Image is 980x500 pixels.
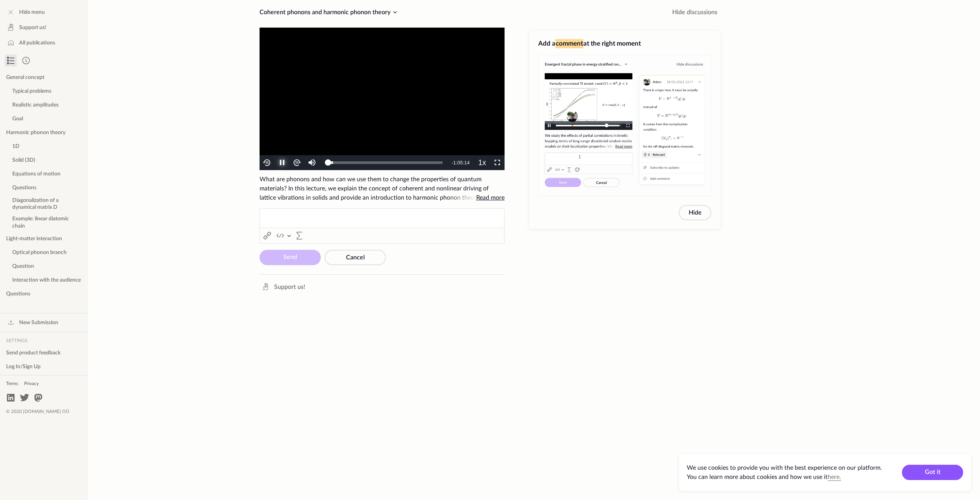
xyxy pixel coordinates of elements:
[260,28,505,170] div: Video Player
[679,205,711,220] button: Hide
[490,155,505,170] button: Fullscreen
[476,195,505,201] span: Read more
[283,254,297,260] span: Send
[902,465,963,480] button: Got it
[475,155,490,170] button: Playback Rate
[260,9,390,15] span: Coherent phonons and harmonic phonon theory
[828,474,841,480] a: here.
[304,155,319,170] button: Mute
[292,158,301,167] img: forth
[346,254,365,261] span: Cancel
[258,281,308,293] a: Support us!
[328,161,443,164] div: Progress Bar
[555,39,583,48] span: comment
[672,8,717,17] span: Hide discussions
[274,282,305,292] span: Support us!
[260,250,321,265] button: Send
[263,158,271,167] img: back
[274,155,289,170] button: Pause
[538,39,711,48] h3: Add a at the right moment
[260,175,505,202] span: What are phonons and how can we use them to change the properties of quantum materials? In this l...
[451,160,453,166] span: -
[687,465,882,480] span: We use cookies to provide you with the best experience on our platform. You can learn more about ...
[325,250,386,265] button: Cancel
[256,6,403,18] button: Coherent phonons and harmonic phonon theory
[453,160,470,166] span: 1:05:14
